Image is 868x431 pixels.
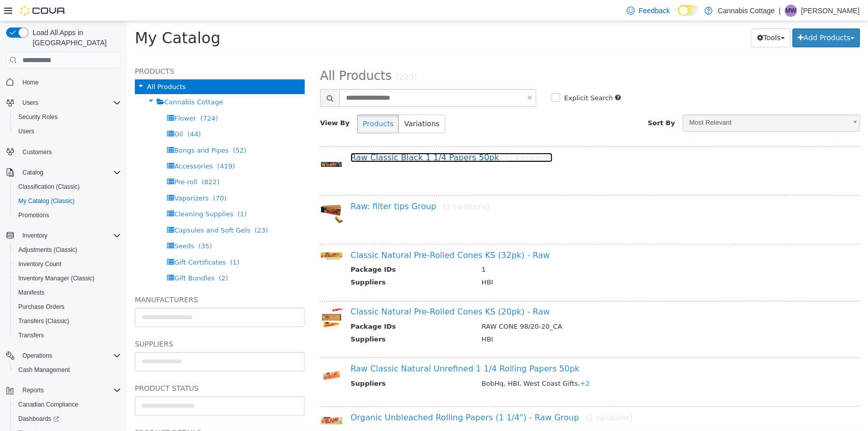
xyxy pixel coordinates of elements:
[47,253,87,261] span: Gift Bundles
[14,125,121,137] span: Users
[779,5,781,17] p: |
[47,221,67,228] span: Seeds
[2,145,125,159] button: Customers
[347,243,717,256] td: 1
[18,350,56,362] button: Operations
[223,131,425,141] a: Raw Classic Black 1 1/4 Papers 50pk[2 variations]
[14,209,53,221] a: Promotions
[18,274,95,282] span: Inventory Manager (Classic)
[223,357,347,370] th: Suppliers
[801,5,860,17] p: [PERSON_NAME]
[193,343,216,366] img: 150
[2,383,125,397] button: Reports
[2,228,125,243] button: Inventory
[74,157,92,164] span: (822)
[10,208,125,222] button: Promotions
[71,221,85,228] span: (35)
[10,194,125,208] button: My Catalog (Classic)
[14,364,121,376] span: Cash Management
[14,258,66,270] a: Inventory Count
[47,141,85,149] span: Accessories
[10,257,125,271] button: Inventory Count
[47,93,69,101] span: Flower
[193,98,222,105] span: View By
[459,392,505,400] small: [2 variations]
[18,146,56,158] a: Customers
[14,301,121,313] span: Purchase Orders
[223,229,423,239] a: Classic Natural Pre-Rolled Cones KS (32pk) - Raw
[223,285,423,295] a: Classic Natural Pre-Rolled Cones KS (20pk) - Raw
[193,231,216,239] img: 150
[14,244,81,256] a: Adjustments (Classic)
[269,51,290,61] small: (223)
[110,189,120,196] span: (1)
[14,413,121,425] span: Dashboards
[14,209,121,221] span: Promotions
[18,303,65,311] span: Purchase Orders
[18,400,78,409] span: Canadian Compliance
[22,232,47,240] span: Inventory
[10,397,125,412] button: Canadian Compliance
[223,243,347,256] th: Package IDs
[666,7,733,26] button: Add Products
[2,165,125,180] button: Catalog
[73,93,91,101] span: (724)
[624,7,663,26] button: Tools
[14,413,63,425] a: Dashboards
[347,300,717,313] td: RAW CONE 98/20-20_CA
[14,272,121,284] span: Inventory Manager (Classic)
[18,289,44,297] span: Manifests
[10,243,125,257] button: Adjustments (Classic)
[14,398,82,411] a: Canadian Compliance
[22,352,52,360] span: Operations
[18,76,43,89] a: Home
[786,5,796,17] span: MW
[223,180,362,190] a: Raw: filter tips Group[3 variations]
[47,157,70,164] span: Pre-roll
[785,5,797,17] div: Mariana Wolff
[14,364,74,376] a: Cash Management
[18,415,59,423] span: Dashboards
[103,237,112,245] span: (1)
[90,141,108,149] span: (419)
[18,366,70,374] span: Cash Management
[379,132,425,140] small: [2 variations]
[14,181,121,193] span: Classification (Classic)
[18,75,121,88] span: Home
[8,405,178,417] h5: Product Details
[18,229,51,242] button: Inventory
[10,124,125,138] button: Users
[14,286,121,299] span: Manifests
[2,349,125,363] button: Operations
[2,74,125,89] button: Home
[14,125,38,137] a: Users
[106,125,120,133] span: (52)
[18,260,62,268] span: Inventory Count
[20,62,59,69] span: All Products
[47,125,101,133] span: Bongs and Pipes
[623,1,674,21] a: Feedback
[14,244,121,256] span: Adjustments (Classic)
[355,358,463,366] span: BobHq, HBI, West Coast Gifts,
[556,94,719,109] span: Most Relevant
[10,328,125,342] button: Transfers
[14,329,121,341] span: Transfers
[193,392,216,407] img: 150
[47,189,106,196] span: Cleaning Supplies
[127,205,141,213] span: (23)
[14,181,84,193] a: Classification (Classic)
[18,146,121,158] span: Customers
[8,8,93,25] span: My Catalog
[678,16,679,16] span: Dark Mode
[37,77,96,84] span: Cannabis Cottage
[14,195,121,207] span: My Catalog (Classic)
[520,98,548,105] span: Sort By
[22,168,43,177] span: Catalog
[718,5,775,17] p: Cannabis Cottage
[86,173,100,181] span: (70)
[10,180,125,194] button: Classification (Classic)
[14,272,99,284] a: Inventory Manager (Classic)
[453,358,462,366] span: +2
[8,317,178,329] h5: Suppliers
[22,99,38,107] span: Users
